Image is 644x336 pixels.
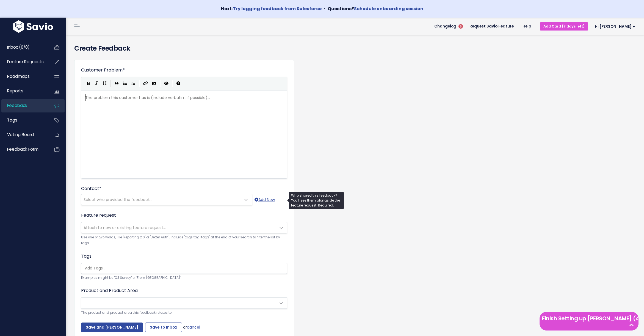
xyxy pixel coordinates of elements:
a: Tags [1,114,46,126]
a: Inbox (0/0) [1,41,46,54]
span: Reports [7,88,23,94]
a: Try logging feedback from Salesforce [233,5,322,12]
span: Feature Requests [7,59,44,65]
a: Voting Board [1,128,46,141]
span: Voting Board [7,132,34,137]
h5: Finish Setting up [PERSON_NAME] (4 left) [542,314,636,323]
h4: Create Feedback [74,43,636,53]
a: Schedule onboarding session [354,5,423,12]
small: Use one or two words, like 'Reporting 2.0' or 'Better Auth'. Include 'tags:tag1,tag2' at the end ... [81,235,287,246]
button: Import an image [150,79,158,88]
button: Heading [101,79,109,88]
button: Italic [92,79,101,88]
span: --------- [84,300,103,306]
span: 5 [458,24,463,29]
label: Feature request [81,212,116,219]
span: Inbox (0/0) [7,44,30,50]
a: Feedback form [1,143,46,156]
span: Changelog [434,24,456,28]
div: Who shared this feedback? You'll see them alongside the feature request. Required. [289,192,344,209]
label: Tags [81,253,92,260]
label: Product and Product Area [81,287,138,294]
a: Help [518,22,535,31]
span: Attach to new or existing feature request... [84,225,166,230]
button: Generic List [121,79,129,88]
span: Feedback [7,103,27,108]
a: Roadmaps [1,70,46,83]
small: The product and product area this feedback relates to [81,310,287,316]
i: | [172,80,173,87]
a: Reports [1,85,46,97]
span: Feedback form [7,146,38,152]
i: | [139,80,140,87]
a: cancel [187,324,200,330]
a: Add Card (7 days left) [540,22,588,30]
button: Markdown Guide [174,79,183,88]
label: Contact [81,185,101,192]
a: Feature Requests [1,56,46,68]
span: Tags [7,117,17,123]
span: Hi [PERSON_NAME] [595,24,635,29]
form: or [81,67,287,332]
input: Save and [PERSON_NAME] [81,323,143,332]
button: Create Link [141,79,150,88]
button: Quote [113,79,121,88]
button: Bold [84,79,92,88]
button: Numbered List [129,79,137,88]
span: • [324,5,325,12]
small: Examples might be 'Q3 Survey' or 'From [GEOGRAPHIC_DATA]' [81,275,287,281]
button: Toggle Preview [162,79,170,88]
strong: Next: [221,5,322,12]
img: logo-white.9d6f32f41409.svg [12,20,54,33]
a: Add New [255,196,275,203]
a: Feedback [1,99,46,112]
input: Save to Inbox [145,323,182,332]
span: Select who provided the feedback... [84,197,152,202]
label: Customer Problem [81,67,125,73]
a: Hi [PERSON_NAME] [588,22,640,31]
i: | [160,80,161,87]
input: Add Tags... [83,265,288,271]
a: Request Savio Feature [465,22,518,31]
span: Roadmaps [7,73,30,79]
strong: Questions? [328,5,423,12]
i: | [110,80,111,87]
